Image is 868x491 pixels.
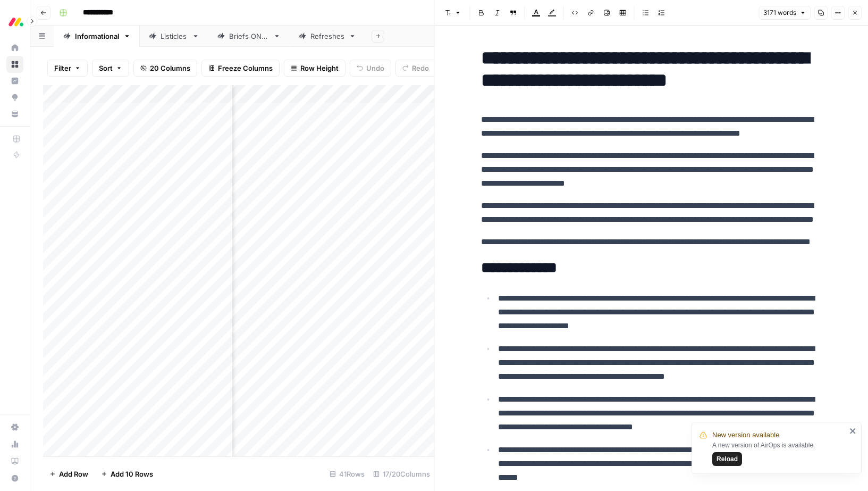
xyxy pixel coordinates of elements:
[6,39,23,56] a: Home
[759,6,811,20] button: 3171 words
[6,89,23,106] a: Opportunities
[111,469,153,479] span: Add 10 Rows
[325,465,369,482] div: 41 Rows
[6,9,23,35] button: Workspace: Monday.com
[95,465,159,482] button: Add 10 Rows
[6,12,26,31] img: Monday.com Logo
[161,31,188,41] div: Listicles
[6,453,23,470] a: Learning Hub
[849,427,857,435] button: close
[712,452,742,466] button: Reload
[47,60,88,77] button: Filter
[300,63,339,73] span: Row Height
[229,31,269,41] div: Briefs ONLY
[712,440,846,466] div: A new version of AirOps is available.
[75,31,119,41] div: Informational
[92,60,129,77] button: Sort
[366,63,384,73] span: Undo
[43,465,95,482] button: Add Row
[54,26,140,47] a: Informational
[6,470,23,487] button: Help + Support
[395,60,436,77] button: Redo
[369,465,434,482] div: 17/20 Columns
[412,63,429,73] span: Redo
[290,26,365,47] a: Refreshes
[284,60,345,77] button: Row Height
[350,60,391,77] button: Undo
[6,436,23,453] a: Usage
[712,430,779,440] span: New version available
[150,63,190,73] span: 20 Columns
[99,63,113,73] span: Sort
[218,63,273,73] span: Freeze Columns
[59,469,88,479] span: Add Row
[763,8,796,18] span: 3171 words
[133,60,197,77] button: 20 Columns
[54,63,71,73] span: Filter
[6,105,23,122] a: Your Data
[201,60,280,77] button: Freeze Columns
[208,26,290,47] a: Briefs ONLY
[717,454,738,464] span: Reload
[6,419,23,436] a: Settings
[140,26,208,47] a: Listicles
[6,72,23,89] a: Insights
[6,56,23,73] a: Browse
[310,31,344,41] div: Refreshes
